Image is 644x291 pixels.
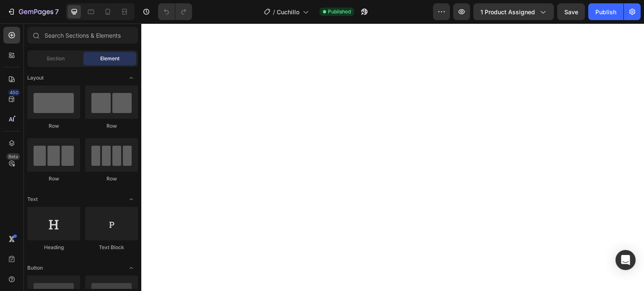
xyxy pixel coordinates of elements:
[85,244,138,251] div: Text Block
[564,8,578,15] span: Save
[125,71,138,85] span: Toggle open
[27,196,38,203] span: Text
[27,244,80,251] div: Heading
[47,55,65,62] span: Section
[55,7,59,17] p: 7
[85,122,138,130] div: Row
[6,153,20,160] div: Beta
[473,3,554,20] button: 1 product assigned
[328,8,351,15] span: Published
[615,250,636,270] div: Open Intercom Messenger
[27,175,80,183] div: Row
[27,74,44,82] span: Layout
[277,8,299,16] span: Cuchillo
[588,3,623,20] button: Publish
[480,8,535,16] span: 1 product assigned
[27,27,138,44] input: Search Sections & Elements
[595,8,616,16] div: Publish
[557,3,585,20] button: Save
[100,55,119,62] span: Element
[3,3,62,20] button: 7
[85,175,138,183] div: Row
[273,8,275,16] span: /
[125,261,138,275] span: Toggle open
[125,193,138,206] span: Toggle open
[8,89,20,96] div: 450
[158,3,192,20] div: Undo/Redo
[27,264,43,272] span: Button
[141,23,644,291] iframe: Design area
[27,122,80,130] div: Row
